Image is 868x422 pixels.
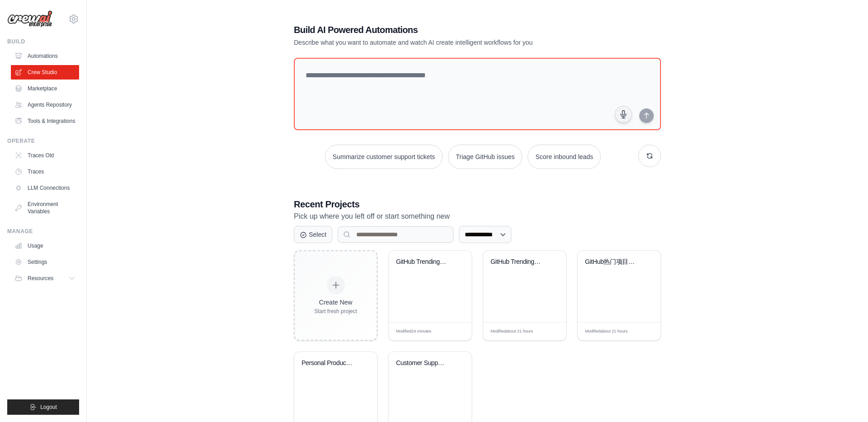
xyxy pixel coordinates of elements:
[7,399,79,415] button: Logout
[491,258,545,266] div: GitHub Trending Projects Scraper and AI Email Reporter
[585,328,627,335] span: Modified about 21 hours
[585,258,640,266] div: GitHub热门项目AI分析与邮件报告系统
[823,379,868,422] iframe: Chat Widget
[396,258,451,266] div: GitHub Trending Projects AI Analysis Report
[639,328,647,335] span: Edit
[11,65,79,80] a: Crew Studio
[7,228,79,235] div: Manage
[314,308,357,315] div: Start fresh project
[396,328,431,335] span: Modified 24 minutes
[615,106,632,123] button: Click to speak your automation idea
[325,145,443,169] button: Summarize customer support tickets
[638,145,661,167] button: Get new suggestions
[11,181,79,195] a: LLM Connections
[11,98,79,112] a: Agents Repository
[294,226,332,243] button: Select
[11,197,79,219] a: Environment Variables
[11,148,79,163] a: Traces Old
[302,359,356,367] div: Personal Productivity Manager
[823,379,868,422] div: 聊天小组件
[11,271,79,286] button: Resources
[448,145,522,169] button: Triage GitHub issues
[545,328,552,335] span: Edit
[28,275,53,282] span: Resources
[314,298,357,307] div: Create New
[294,23,598,36] h1: Build AI Powered Automations
[11,114,79,128] a: Tools & Integrations
[11,164,79,179] a: Traces
[491,328,533,335] span: Modified about 21 hours
[7,38,79,45] div: Build
[7,137,79,145] div: Operate
[11,255,79,269] a: Settings
[11,81,79,96] a: Marketplace
[11,239,79,253] a: Usage
[396,359,451,367] div: Customer Support Ticket Processing Automation
[450,328,458,335] span: Edit
[11,49,79,63] a: Automations
[294,198,661,211] h3: Recent Projects
[294,38,598,47] p: Describe what you want to automate and watch AI create intelligent workflows for you
[294,211,661,222] p: Pick up where you left off or start something new
[528,145,601,169] button: Score inbound leads
[7,10,52,28] img: Logo
[40,403,57,411] span: Logout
